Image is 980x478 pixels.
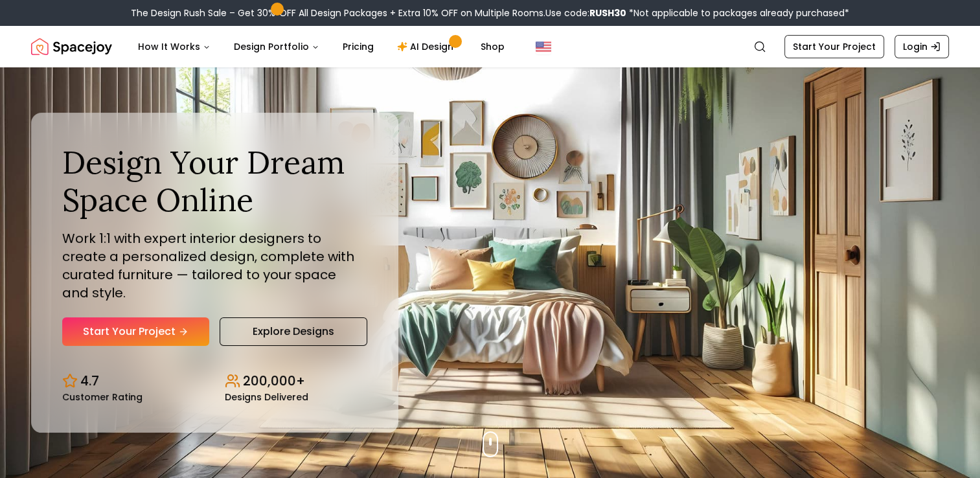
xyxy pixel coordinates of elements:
p: 4.7 [80,372,99,390]
a: Explore Designs [220,317,367,346]
p: 200,000+ [243,372,305,390]
span: Use code: [545,6,626,19]
a: AI Design [387,34,468,60]
a: Pricing [332,34,384,60]
div: Design stats [62,361,367,402]
p: Work 1:1 with expert interior designers to create a personalized design, complete with curated fu... [62,229,367,302]
a: Start Your Project [784,35,884,58]
b: RUSH30 [589,6,626,19]
div: The Design Rush Sale – Get 30% OFF All Design Packages + Extra 10% OFF on Multiple Rooms. [131,6,849,19]
a: Start Your Project [62,317,209,346]
img: Spacejoy Logo [31,34,112,60]
small: Designs Delivered [225,393,308,402]
nav: Main [128,34,515,60]
img: United States [536,39,551,54]
button: Design Portfolio [223,34,330,60]
span: *Not applicable to packages already purchased* [626,6,849,19]
nav: Global [31,26,949,67]
small: Customer Rating [62,393,142,402]
h1: Design Your Dream Space Online [62,144,367,218]
a: Shop [470,34,515,60]
a: Spacejoy [31,34,112,60]
a: Login [895,35,949,58]
button: How It Works [128,34,221,60]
